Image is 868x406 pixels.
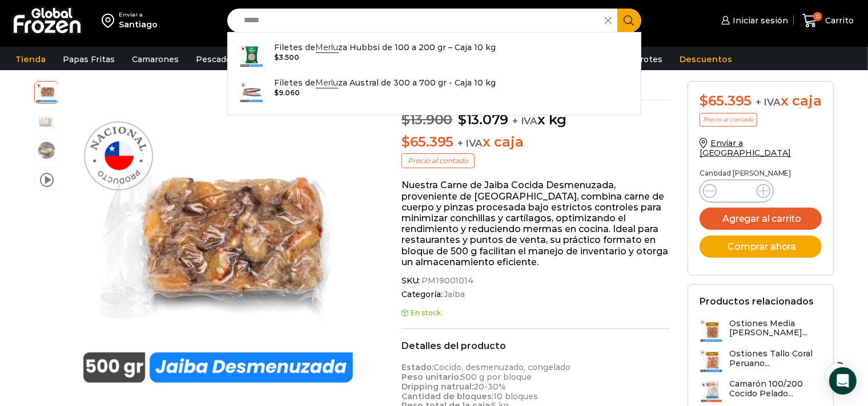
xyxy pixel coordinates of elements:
[316,78,339,88] strong: Merlu
[457,137,483,149] span: + IVA
[401,111,452,128] bdi: 13.900
[316,42,339,53] strong: Merlu
[700,93,821,109] div: x caja
[228,74,641,109] a: Filetes deMerluza Austral de 300 a 700 gr - Caja 10 kg $9.060
[275,76,496,89] p: Filetes de za Austral de 300 a 700 gr - Caja 10 kg
[401,340,670,351] h2: Detalles del producto
[813,12,822,21] span: 0
[674,48,738,70] a: Descuentos
[700,319,821,343] a: Ostiones Media [PERSON_NAME]...
[822,15,854,26] span: Carrito
[401,153,475,168] p: Precio al contado
[700,296,814,307] h2: Productos relacionados
[700,92,708,109] span: $
[729,379,821,399] h3: Camarón 100/200 Cocido Pelado...
[615,48,668,70] a: Abarrotes
[275,88,279,97] span: $
[275,53,279,62] span: $
[700,379,821,404] a: Camarón 100/200 Cocido Pelado...
[228,38,641,74] a: Filetes deMerluza Hubbsi de 100 a 200 gr – Caja 10 kg $3.500
[119,19,158,30] div: Santiago
[275,41,496,54] p: Filetes de za Hubbsi de 100 a 200 gr – Caja 10 kg
[700,236,821,258] button: Comprar ahora
[119,11,158,19] div: Enviar a
[512,115,537,127] span: + IVA
[401,362,433,372] strong: Estado:
[401,111,410,128] span: $
[458,111,508,128] bdi: 13.079
[729,319,821,338] h3: Ostiones Media [PERSON_NAME]...
[443,290,465,299] a: Jaiba
[617,9,641,33] button: Search button
[35,139,58,162] span: plato-jaiba
[401,309,670,317] p: En stock
[401,290,670,299] span: Categoría:
[10,48,51,70] a: Tienda
[126,48,184,70] a: Camarones
[35,80,58,103] span: jaiba
[401,133,410,150] span: $
[729,349,821,368] h3: Ostiones Tallo Coral Peruano...
[401,276,670,286] span: SKU:
[275,53,299,62] bdi: 3.500
[700,349,821,373] a: Ostiones Tallo Coral Peruano...
[700,169,821,177] p: Cantidad [PERSON_NAME]
[799,7,857,34] a: 0 Carrito
[700,92,752,109] bdi: 65.395
[275,88,300,97] bdi: 9.060
[401,381,473,392] strong: Dripping natrual:
[730,15,788,26] span: Iniciar sesión
[700,113,757,127] p: Precio al contado
[726,183,748,199] input: Product quantity
[190,48,288,70] a: Pescados y Mariscos
[401,133,453,150] bdi: 65.395
[718,9,788,32] a: Iniciar sesión
[756,96,781,108] span: + IVA
[57,48,120,70] a: Papas Fritas
[700,208,821,230] button: Agregar al carrito
[420,276,474,286] span: PM19001014
[401,134,670,151] p: x caja
[401,391,493,401] strong: Cantidad de bloques:
[401,372,461,382] strong: Peso unitario:
[700,138,791,158] a: Enviar a [GEOGRAPHIC_DATA]
[102,11,119,30] img: address-field-icon.svg
[829,367,857,395] div: Open Intercom Messenger
[35,110,58,133] span: jaiba-2
[401,180,670,267] p: Nuestra Carne de Jaiba Cocida Desmenuzada, proveniente de [GEOGRAPHIC_DATA], combina carne de cue...
[458,111,467,128] span: $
